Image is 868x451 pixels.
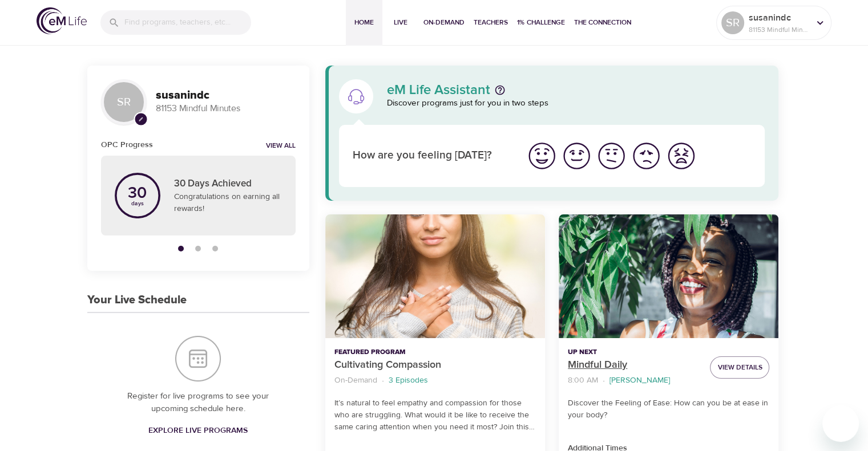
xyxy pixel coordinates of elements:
div: SR [101,79,147,125]
p: Congratulations on earning all rewards! [174,191,282,215]
p: Cultivating Compassion [334,357,536,373]
p: Up Next [568,347,701,357]
img: worst [665,140,697,172]
img: bad [631,140,662,172]
nav: breadcrumb [568,373,701,388]
h3: Your Live Schedule [87,294,187,307]
p: 81153 Mindful Minutes [749,25,809,35]
span: Explore Live Programs [148,424,248,438]
button: I'm feeling bad [629,139,664,173]
img: ok [596,140,627,172]
p: Featured Program [334,347,536,357]
nav: breadcrumb [334,373,536,388]
p: 3 Episodes [389,375,428,387]
p: On-Demand [334,375,377,387]
button: Mindful Daily [559,214,778,338]
span: Live [387,17,414,29]
li: · [382,373,384,388]
p: Mindful Daily [568,357,701,373]
img: Your Live Schedule [175,336,221,381]
p: [PERSON_NAME] [609,375,670,387]
img: eM Life Assistant [347,87,365,105]
button: I'm feeling great [524,139,559,173]
div: SR [721,11,744,34]
span: Home [350,17,378,29]
span: On-Demand [423,17,465,29]
p: 30 Days Achieved [174,177,282,192]
p: How are you feeling [DATE]? [353,148,511,164]
a: View all notifications [266,141,296,151]
p: Discover programs just for you in two steps [387,97,765,110]
p: Register for live programs to see your upcoming schedule here. [110,390,286,416]
img: great [526,140,558,172]
span: 1% Challenge [517,17,565,29]
button: I'm feeling worst [664,139,699,173]
iframe: Button to launch messaging window [822,405,859,442]
p: Discover the Feeling of Ease: How can you be at ease in your body? [568,397,769,421]
p: eM Life Assistant [387,83,490,97]
span: The Connection [574,17,631,29]
p: susanindc [749,11,809,25]
button: I'm feeling ok [594,139,629,173]
h6: OPC Progress [101,139,153,151]
span: View Details [717,361,762,373]
p: 8:00 AM [568,375,598,387]
span: Teachers [474,17,508,29]
img: good [561,140,592,172]
p: 81153 Mindful Minutes [156,102,296,115]
h3: susanindc [156,89,296,102]
p: 30 [128,185,147,201]
input: Find programs, teachers, etc... [124,10,251,35]
button: View Details [710,356,769,379]
p: It’s natural to feel empathy and compassion for those who are struggling. What would it be like t... [334,397,536,433]
img: logo [37,7,87,34]
p: days [128,201,147,206]
button: Cultivating Compassion [325,214,545,338]
button: I'm feeling good [559,139,594,173]
li: · [603,373,605,388]
a: Explore Live Programs [144,420,252,441]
